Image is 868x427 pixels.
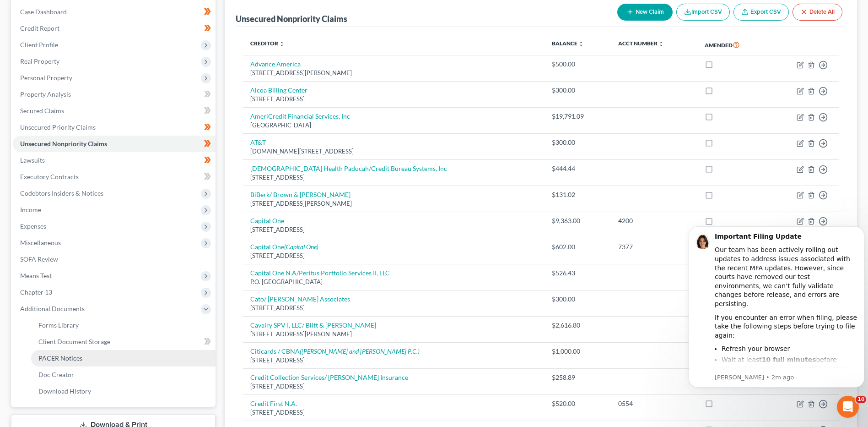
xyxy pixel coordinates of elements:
[279,41,285,47] i: unfold_more
[20,173,79,181] span: Executory Contracts
[20,107,64,115] span: Secured Claims
[552,399,604,408] div: $520.00
[552,164,604,173] div: $444.44
[31,383,216,400] a: Download History
[552,86,604,95] div: $300.00
[13,103,216,119] a: Secured Claims
[38,387,91,395] span: Download History
[552,138,604,147] div: $300.00
[618,399,690,408] div: 0554
[13,251,216,268] a: SOFA Review
[250,173,537,182] div: [STREET_ADDRESS]
[13,152,216,169] a: Lawsuits
[20,189,103,197] span: Codebtors Insiders & Notices
[38,338,110,345] span: Client Document Storage
[13,20,216,37] a: Credit Report
[20,239,61,246] span: Miscellaneous
[13,86,216,103] a: Property Analysis
[250,164,447,172] a: [DEMOGRAPHIC_DATA] Health Paducah/Credit Bureau Systems, Inc
[552,40,584,47] a: Balance unfold_more
[20,305,85,312] span: Additional Documents
[38,354,82,362] span: PACER Notices
[284,243,318,251] i: (Capital One)
[250,321,376,329] a: Cavalry SPV I, LLC/ Blitt & [PERSON_NAME]
[31,350,216,367] a: PACER Notices
[20,272,52,279] span: Means Test
[38,371,74,378] span: Doc Creator
[38,321,79,329] span: Forms Library
[20,206,41,213] span: Income
[250,121,537,130] div: [GEOGRAPHIC_DATA]
[250,356,537,365] div: [STREET_ADDRESS]
[250,147,537,156] div: [DOMAIN_NAME][STREET_ADDRESS]
[31,334,216,350] a: Client Document Storage
[250,347,420,355] a: Citicards / CBNA([PERSON_NAME] and [PERSON_NAME] P.C.)
[20,74,72,82] span: Personal Property
[685,215,868,422] iframe: Intercom notifications message
[250,69,537,77] div: [STREET_ADDRESS][PERSON_NAME]
[618,242,690,252] div: 7377
[578,41,584,47] i: unfold_more
[676,4,730,21] button: Import CSV
[250,304,537,312] div: [STREET_ADDRESS]
[552,242,604,252] div: $602.00
[20,57,59,65] span: Real Property
[250,112,350,120] a: AmeriCredit Financial Services, Inc
[20,8,67,16] span: Case Dashboard
[20,288,52,296] span: Chapter 13
[250,199,537,208] div: [STREET_ADDRESS][PERSON_NAME]
[250,408,537,417] div: [STREET_ADDRESS]
[733,4,789,21] a: Export CSV
[20,140,107,148] span: Unsecured Nonpriority Claims
[250,225,537,234] div: [STREET_ADDRESS]
[250,191,350,198] a: BiBerk/ Brown & [PERSON_NAME]
[250,86,307,94] a: Alcoa Billing Center
[250,400,297,407] a: Credit First N.A.
[20,123,96,131] span: Unsecured Priority Claims
[552,295,604,304] div: $300.00
[250,95,537,104] div: [STREET_ADDRESS]
[856,396,866,403] span: 10
[13,169,216,185] a: Executory Contracts
[618,40,664,47] a: Acct Number unfold_more
[13,4,216,20] a: Case Dashboard
[658,41,664,47] i: unfold_more
[250,278,537,286] div: P.O. [GEOGRAPHIC_DATA]
[793,4,842,21] button: Delete All
[552,190,604,199] div: $131.02
[236,13,347,24] div: Unsecured Nonpriority Claims
[250,138,266,146] a: AT&T
[250,382,537,391] div: [STREET_ADDRESS]
[618,216,690,225] div: 4200
[552,60,604,69] div: $500.00
[13,136,216,152] a: Unsecured Nonpriority Claims
[552,373,604,382] div: $258.89
[20,255,58,263] span: SOFA Review
[20,24,59,32] span: Credit Report
[552,347,604,356] div: $1,000.00
[20,90,71,98] span: Property Analysis
[552,268,604,278] div: $526.43
[250,217,284,224] a: Capital One
[250,40,285,47] a: Creditor unfold_more
[31,367,216,383] a: Doc Creator
[552,112,604,121] div: $19,791.09
[300,347,420,355] i: ([PERSON_NAME] and [PERSON_NAME] P.C.)
[250,243,318,251] a: Capital One(Capital One)
[20,41,58,49] span: Client Profile
[250,252,537,260] div: [STREET_ADDRESS]
[250,269,390,277] a: Capital One N.A/Peritus Portfolio Services II, LLC
[617,4,673,21] button: New Claim
[250,330,537,339] div: [STREET_ADDRESS][PERSON_NAME]
[20,156,45,164] span: Lawsuits
[250,373,408,381] a: Credit Collection Services/ [PERSON_NAME] Insurance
